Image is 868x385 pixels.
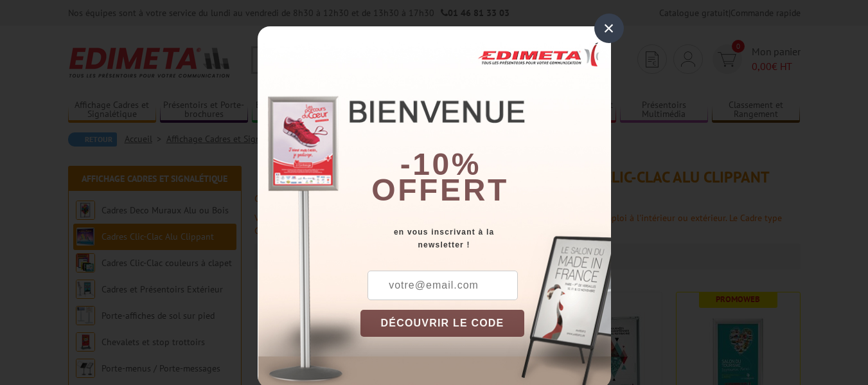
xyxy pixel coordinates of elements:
[400,147,481,181] b: -10%
[360,310,525,337] button: DÉCOUVRIR LE CODE
[360,226,611,251] div: en vous inscrivant à la newsletter !
[594,13,624,43] div: ×
[371,173,509,207] font: offert
[368,271,518,300] input: votre@email.com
